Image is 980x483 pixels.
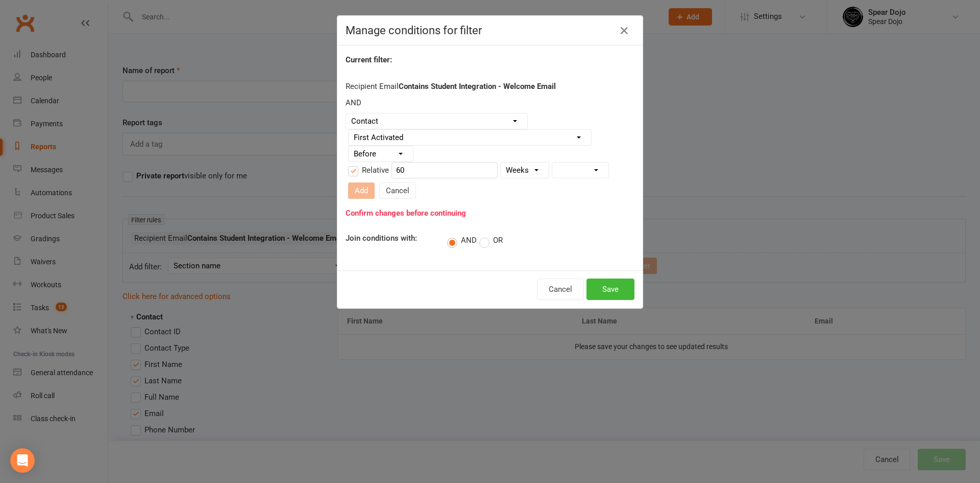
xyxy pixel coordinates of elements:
label: Join conditions with: [338,234,439,244]
label: OR [479,236,503,246]
button: Cancel [379,182,416,199]
div: Open Intercom Messenger [10,448,35,473]
strong: Confirm changes before continuing [346,209,466,218]
button: Save [586,279,634,300]
strong: Current filter: [346,55,392,64]
div: Recipient Email [346,80,634,219]
h4: Manage conditions for filter [346,24,634,37]
label: AND [447,236,477,246]
div: AND [346,97,634,109]
button: Close [616,22,632,39]
button: Cancel [537,279,584,300]
strong: Contains Student Integration - Welcome Email [399,82,556,91]
input: number [391,162,498,178]
span: Relative [362,164,389,175]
